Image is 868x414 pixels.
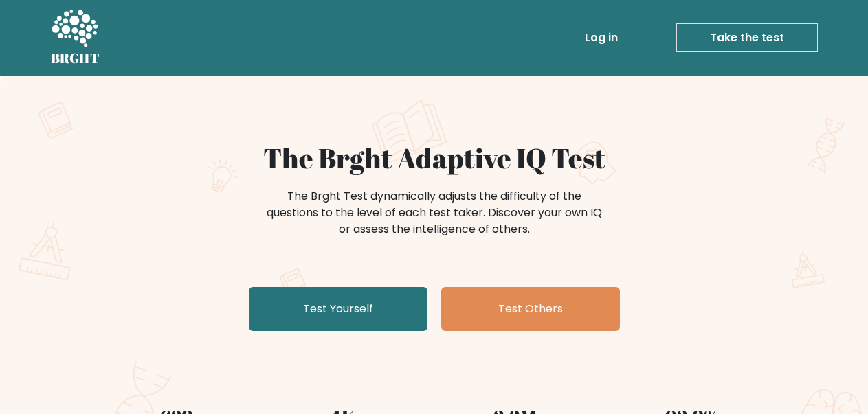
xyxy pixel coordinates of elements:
[263,188,606,238] div: The Brght Test dynamically adjusts the difficulty of the questions to the level of each test take...
[441,287,620,331] a: Test Others
[579,24,623,51] a: Log in
[249,287,427,331] a: Test Yourself
[676,23,818,52] a: Take the test
[51,50,100,67] h5: BRGHT
[51,5,100,70] a: BRGHT
[99,141,770,174] h1: The Brght Adaptive IQ Test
